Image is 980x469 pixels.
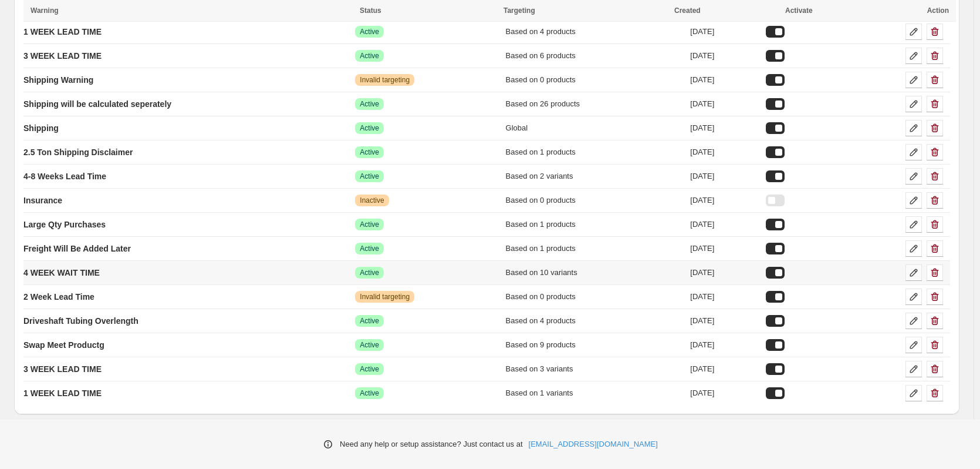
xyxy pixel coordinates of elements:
a: Freight Will Be Added Later [23,239,131,258]
div: [DATE] [690,219,759,230]
a: 2 Week Lead Time [23,287,94,306]
span: Inactive [360,196,384,205]
span: Invalid targeting [360,292,410,301]
a: 3 WEEK LEAD TIME [23,360,102,378]
div: Based on 6 products [506,50,684,62]
span: Active [360,364,379,374]
div: Based on 9 products [506,339,684,351]
p: Shipping will be calculated seperately [23,98,171,110]
span: Active [360,244,379,253]
p: Freight Will Be Added Later [23,243,131,254]
div: Based on 2 variants [506,170,684,182]
a: 2.5 Ton Shipping Disclaimer [23,143,133,162]
span: Active [360,316,379,326]
p: 1 WEEK LEAD TIME [23,387,102,399]
span: Warning [31,6,59,15]
a: 4 WEEK WAIT TIME [23,263,100,282]
p: 2 Week Lead Time [23,291,94,303]
div: [DATE] [690,243,759,254]
div: Based on 4 products [506,26,684,38]
div: Based on 1 products [506,243,684,254]
div: [DATE] [690,170,759,182]
span: Active [360,27,379,36]
span: Active [360,99,379,109]
a: Insurance [23,191,62,210]
div: Based on 4 products [506,315,684,327]
span: Created [674,6,701,15]
div: [DATE] [690,267,759,279]
span: Activate [785,6,813,15]
p: Swap Meet Productg [23,339,104,351]
p: Shipping [23,122,59,134]
p: 2.5 Ton Shipping Disclaimer [23,146,133,158]
div: [DATE] [690,195,759,206]
p: Insurance [23,195,62,206]
div: [DATE] [690,74,759,86]
div: [DATE] [690,387,759,399]
span: Active [360,340,379,350]
p: Shipping Warning [23,74,93,86]
a: Large Qty Purchases [23,215,106,234]
span: Status [360,6,381,15]
a: 3 WEEK LEAD TIME [23,46,102,65]
div: Based on 0 products [506,291,684,303]
p: 3 WEEK LEAD TIME [23,50,102,62]
div: [DATE] [690,291,759,303]
span: Targeting [503,6,535,15]
div: [DATE] [690,339,759,351]
a: 4-8 Weeks Lead Time [23,167,106,186]
span: Active [360,51,379,61]
span: Active [360,123,379,133]
div: Based on 26 products [506,98,684,110]
div: Based on 0 products [506,74,684,86]
p: 4 WEEK WAIT TIME [23,267,100,279]
span: Active [360,268,379,277]
p: Large Qty Purchases [23,219,106,230]
a: Driveshaft Tubing Overlength [23,311,138,330]
span: Active [360,148,379,157]
div: Global [506,122,684,134]
p: 1 WEEK LEAD TIME [23,26,102,38]
div: [DATE] [690,50,759,62]
div: [DATE] [690,315,759,327]
div: Based on 1 products [506,219,684,230]
div: Based on 1 products [506,146,684,158]
div: [DATE] [690,122,759,134]
p: Driveshaft Tubing Overlength [23,315,138,327]
span: Active [360,388,379,398]
div: [DATE] [690,146,759,158]
a: Swap Meet Productg [23,336,104,354]
div: Based on 10 variants [506,267,684,279]
span: Action [927,6,949,15]
div: Based on 3 variants [506,363,684,375]
a: [EMAIL_ADDRESS][DOMAIN_NAME] [529,438,658,450]
span: Invalid targeting [360,75,410,85]
span: Active [360,172,379,181]
div: Based on 1 variants [506,387,684,399]
div: [DATE] [690,363,759,375]
div: [DATE] [690,26,759,38]
span: Active [360,220,379,229]
a: 1 WEEK LEAD TIME [23,22,102,41]
a: 1 WEEK LEAD TIME [23,384,102,403]
div: Based on 0 products [506,195,684,206]
div: [DATE] [690,98,759,110]
a: Shipping will be calculated seperately [23,95,171,113]
a: Shipping Warning [23,71,93,89]
a: Shipping [23,119,59,138]
p: 4-8 Weeks Lead Time [23,170,106,182]
p: 3 WEEK LEAD TIME [23,363,102,375]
